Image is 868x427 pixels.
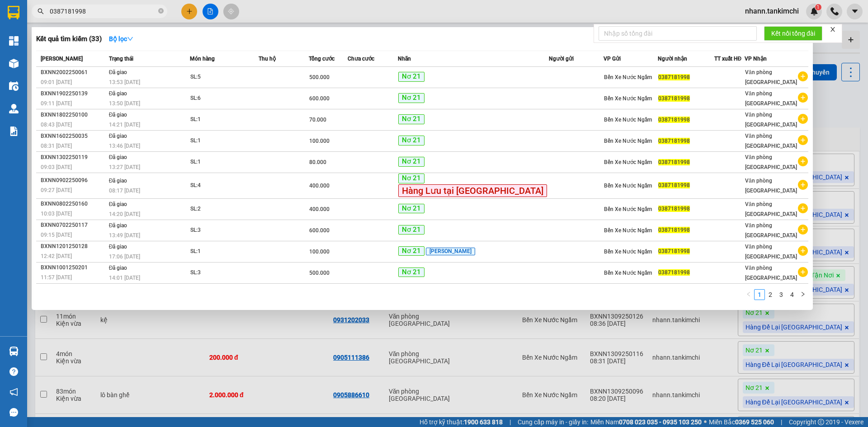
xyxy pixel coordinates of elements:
span: 0387181998 [658,182,690,188]
li: Previous Page [743,289,754,300]
span: Người gửi [549,56,574,62]
span: 14:01 [DATE] [109,275,140,281]
span: Nơ 21 [398,246,425,256]
span: 14:21 [DATE] [109,122,140,128]
h3: Kết quả tìm kiếm ( 33 ) [36,34,102,44]
span: 13:46 [DATE] [109,143,140,149]
button: Bộ lọcdown [102,32,141,46]
span: Nơ 21 [398,204,425,214]
span: Bến Xe Nước Ngầm [604,227,652,234]
span: Nơ 21 [398,174,425,183]
span: 12:42 [DATE] [41,253,72,259]
span: Văn phòng [GEOGRAPHIC_DATA] [745,201,797,217]
span: Nhãn [398,56,411,62]
span: Bến Xe Nước Ngầm [604,138,652,144]
span: Chưa cước [348,56,374,62]
span: 400.000 [309,206,330,212]
span: Hàng Lưu tại [GEOGRAPHIC_DATA] [398,184,547,197]
span: plus-circle [798,114,808,124]
input: Tìm tên, số ĐT hoặc mã đơn [50,6,156,16]
span: Nơ 21 [398,93,425,103]
span: Bến Xe Nước Ngầm [604,270,652,276]
span: plus-circle [798,71,808,81]
span: right [800,291,806,297]
span: left [746,291,751,297]
span: Đã giao [109,133,127,139]
div: BXNN0702250117 [41,221,106,230]
div: SL: 1 [190,247,258,257]
div: BXNN1302250119 [41,153,106,162]
div: BXNN0902250096 [41,176,106,185]
span: Đã giao [109,265,127,271]
span: 13:27 [DATE] [109,164,140,170]
span: Đã giao [109,201,127,207]
span: 70.000 [309,117,326,123]
span: 0387181998 [658,269,690,276]
span: Món hàng [190,56,215,62]
div: SL: 3 [190,225,258,235]
span: TT xuất HĐ [714,56,742,62]
span: 08:43 [DATE] [41,122,72,128]
span: 0387181998 [658,95,690,102]
span: 600.000 [309,227,330,234]
li: 3 [776,289,787,300]
span: Nơ 21 [398,225,425,235]
img: warehouse-icon [9,81,19,91]
div: BXNN1201250128 [41,242,106,251]
span: plus-circle [798,203,808,213]
img: dashboard-icon [9,36,19,46]
li: Next Page [797,289,808,300]
span: 500.000 [309,270,330,276]
span: Đã giao [109,90,127,97]
li: 1 [754,289,765,300]
span: VP Nhận [745,56,767,62]
span: Nơ 21 [398,72,425,82]
span: Nơ 21 [398,114,425,124]
div: SL: 1 [190,136,258,146]
span: 100.000 [309,249,330,255]
span: 0387181998 [658,206,690,212]
span: 09:15 [DATE] [41,232,72,238]
div: BXNN1802250100 [41,110,106,120]
span: search [38,8,44,14]
span: Bến Xe Nước Ngầm [604,117,652,123]
span: Nơ 21 [398,136,425,145]
span: 13:49 [DATE] [109,232,140,239]
input: Nhập số tổng đài [599,26,757,41]
span: Người nhận [658,56,687,62]
span: Đã giao [109,112,127,118]
button: Kết nối tổng đài [764,26,822,41]
span: 0387181998 [658,74,690,80]
span: 80.000 [309,159,326,165]
span: plus-circle [798,225,808,235]
span: 11:57 [DATE] [41,274,72,281]
span: 09:27 [DATE] [41,187,72,193]
span: question-circle [9,367,18,376]
span: close-circle [158,7,164,16]
span: plus-circle [798,267,808,277]
div: SL: 2 [190,204,258,214]
span: plus-circle [798,180,808,190]
span: Thu hộ [259,56,276,62]
span: 500.000 [309,74,330,80]
span: 08:31 [DATE] [41,143,72,149]
span: 09:03 [DATE] [41,164,72,170]
span: 100.000 [309,138,330,144]
img: warehouse-icon [9,59,19,68]
div: SL: 5 [190,72,258,82]
img: logo-vxr [8,6,19,19]
span: Bến Xe Nước Ngầm [604,249,652,255]
span: Văn phòng [GEOGRAPHIC_DATA] [745,90,797,107]
div: BXNN0802250160 [41,199,106,209]
span: 600.000 [309,95,330,102]
span: notification [9,388,18,396]
span: 0387181998 [658,248,690,254]
span: Đã giao [109,222,127,229]
div: SL: 4 [190,181,258,191]
span: Văn phòng [GEOGRAPHIC_DATA] [745,265,797,281]
span: Tổng cước [309,56,335,62]
span: Văn phòng [GEOGRAPHIC_DATA] [745,222,797,239]
span: VP Gửi [604,56,621,62]
div: SL: 1 [190,157,258,167]
span: Đã giao [109,244,127,250]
